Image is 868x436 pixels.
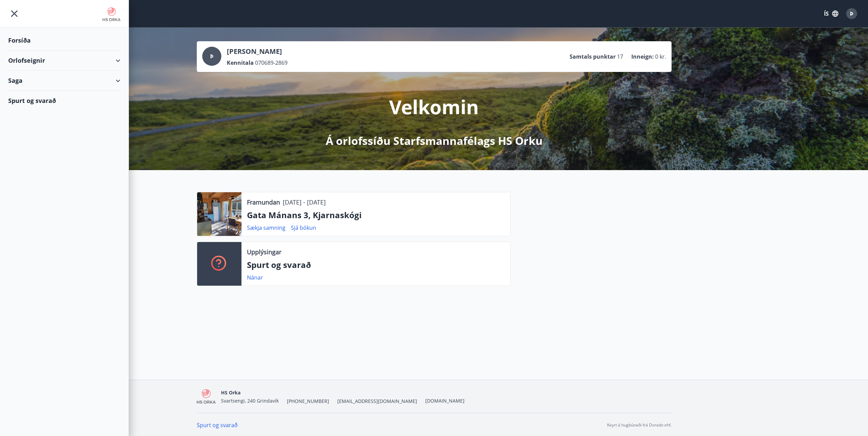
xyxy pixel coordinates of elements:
[255,59,288,66] span: 070689-2869
[607,422,672,428] p: Keyrt á hugbúnaði frá Dorado ehf.
[197,421,238,429] a: Spurt og svarað
[570,53,616,60] p: Samtals punktar
[210,52,214,60] span: Þ
[103,7,120,21] img: union_logo
[8,71,120,91] div: Saga
[247,209,505,221] p: Gata Mánans 3, Kjarnaskógi
[247,224,285,231] a: Sækja samning
[247,198,280,207] p: Framundan
[326,133,543,148] p: Á orlofssíðu Starfsmannafélags HS Orku
[850,10,853,17] span: Þ
[389,94,479,120] p: Velkomin
[655,53,666,60] span: 0 kr.
[425,397,465,404] a: [DOMAIN_NAME]
[221,389,240,396] span: HS Orka
[8,50,120,71] div: Orlofseignir
[8,30,120,50] div: Forsíða
[247,259,505,271] p: Spurt og svarað
[617,53,623,60] span: 17
[843,5,860,22] button: Þ
[8,91,120,110] div: Spurt og svarað
[337,398,417,405] span: [EMAIL_ADDRESS][DOMAIN_NAME]
[631,53,654,60] p: Inneign :
[291,224,316,231] a: Sjá bókun
[247,247,281,256] p: Upplýsingar
[820,7,842,20] button: ÍS
[227,59,254,66] p: Kennitala
[8,7,20,20] button: menu
[221,397,279,404] span: Svartsengi, 240 Grindavík
[197,389,216,404] img: 4KEE8UqMSwrAKrdyHDgoo3yWdiux5j3SefYx3pqm.png
[247,274,263,281] a: Nánar
[227,47,288,56] p: [PERSON_NAME]
[287,398,329,405] span: [PHONE_NUMBER]
[283,198,326,207] p: [DATE] - [DATE]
